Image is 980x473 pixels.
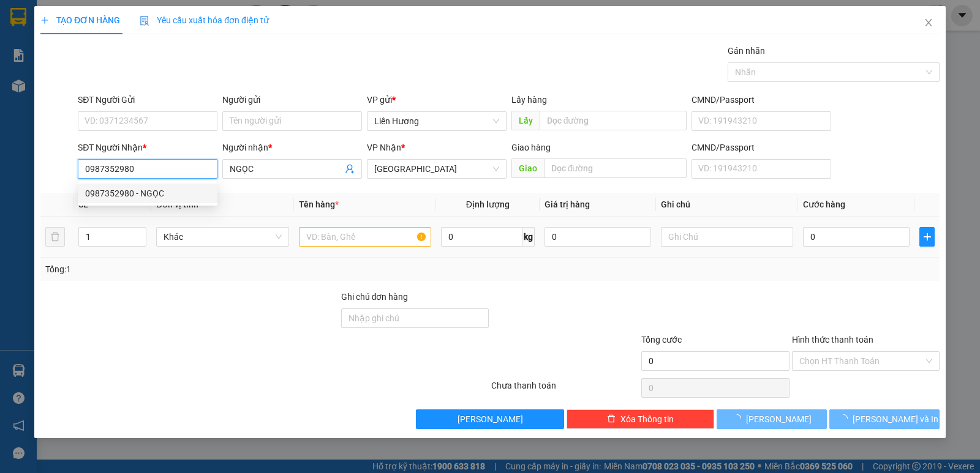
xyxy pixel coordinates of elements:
[511,158,544,178] span: Giao
[341,292,409,302] label: Ghi chú đơn hàng
[511,111,540,130] span: Lấy
[692,93,831,106] div: CMND/Passport
[511,143,551,152] span: Giao hàng
[853,412,938,426] span: [PERSON_NAME] và In
[728,46,765,56] label: Gán nhãn
[792,335,873,345] label: Hình thức thanh toán
[545,199,590,209] span: Giá trị hàng
[140,16,149,26] img: icon
[607,414,616,424] span: delete
[641,335,682,345] span: Tổng cước
[78,184,217,203] div: 0987352980 - NGỌC
[911,6,946,40] button: Close
[140,15,269,25] span: Yêu cầu xuất hóa đơn điện tử
[466,199,510,209] span: Định lượng
[717,409,827,429] button: [PERSON_NAME]
[222,141,362,154] div: Người nhận
[78,93,217,106] div: SĐT Người Gửi
[803,199,845,209] span: Cước hàng
[374,160,499,178] span: Sài Gòn
[341,308,489,328] input: Ghi chú đơn hàng
[164,228,281,246] span: Khác
[45,227,65,247] button: delete
[829,409,940,429] button: [PERSON_NAME] và In
[620,412,674,426] span: Xóa Thông tin
[78,141,217,154] div: SĐT Người Nhận
[661,227,793,247] input: Ghi Chú
[567,409,714,429] button: deleteXóa Thông tin
[40,16,49,24] span: plus
[540,111,687,130] input: Dọc đường
[345,164,355,174] span: user-add
[490,379,640,400] div: Chưa thanh toán
[919,227,935,247] button: plus
[374,112,499,130] span: Liên Hương
[85,187,210,200] div: 0987352980 - NGỌC
[656,193,798,217] th: Ghi chú
[733,414,746,423] span: loading
[299,199,339,209] span: Tên hàng
[40,15,120,25] span: TẠO ĐƠN HÀNG
[367,143,401,152] span: VP Nhận
[545,227,651,247] input: 0
[839,414,853,423] span: loading
[920,232,934,242] span: plus
[692,141,831,154] div: CMND/Passport
[746,412,812,426] span: [PERSON_NAME]
[416,409,563,429] button: [PERSON_NAME]
[924,18,933,28] span: close
[544,158,687,178] input: Dọc đường
[45,263,379,276] div: Tổng: 1
[299,227,431,247] input: VD: Bàn, Ghế
[458,412,523,426] span: [PERSON_NAME]
[367,93,507,106] div: VP gửi
[511,95,547,105] span: Lấy hàng
[522,227,535,247] span: kg
[222,93,362,106] div: Người gửi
